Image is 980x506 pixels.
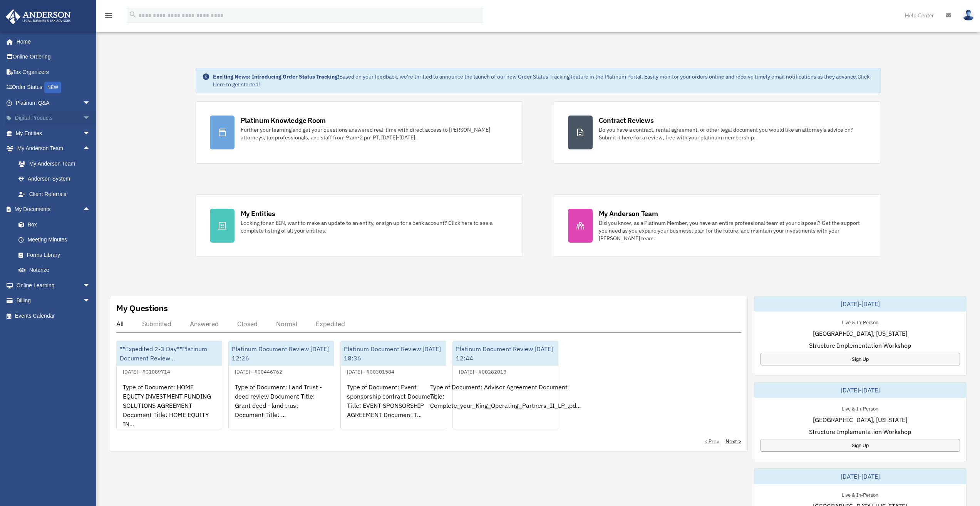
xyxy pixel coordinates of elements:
[554,194,881,257] a: My Anderson Team Did you know, as a Platinum Member, you have an entire professional team at your...
[341,341,446,366] div: Platinum Document Review [DATE] 18:36
[5,34,98,49] a: Home
[599,209,658,218] div: My Anderson Team
[213,73,869,88] a: Click Here to get started!
[754,469,966,484] div: [DATE]-[DATE]
[116,341,222,429] a: **Expedited 2-3 Day**Platinum Document Review...[DATE] - #01089714Type of Document: HOME EQUITY I...
[229,341,334,366] div: Platinum Document Review [DATE] 12:26
[116,320,124,328] div: All
[836,404,885,412] div: Live & In-Person
[809,427,911,436] span: Structure Implementation Workshop
[11,247,102,263] a: Forms Library
[229,367,288,375] div: [DATE] - #00446762
[196,194,523,257] a: My Entities Looking for an EIN, want to make an update to an entity, or sign up for a bank accoun...
[241,116,326,125] div: Platinum Knowledge Room
[11,186,102,202] a: Client Referrals
[813,415,907,424] span: [GEOGRAPHIC_DATA], [US_STATE]
[599,116,654,125] div: Contract Reviews
[836,490,885,498] div: Live & In-Person
[11,232,102,248] a: Meeting Minutes
[5,80,102,96] a: Order StatusNEW
[5,126,102,141] a: My Entitiesarrow_drop_down
[104,11,113,20] i: menu
[452,341,558,429] a: Platinum Document Review [DATE] 12:44[DATE] - #00282018Type of Document: Advisor Agreement Docume...
[340,341,446,429] a: Platinum Document Review [DATE] 18:36[DATE] - #00301584Type of Document: Event sponsorship contra...
[5,49,102,65] a: Online Ordering
[83,202,98,218] span: arrow_drop_up
[599,126,867,141] div: Do you have a contract, rental agreement, or other legal document you would like an attorney's ad...
[117,376,222,436] div: Type of Document: HOME EQUITY INVESTMENT FUNDING SOLUTIONS AGREEMENT Document Title: HOME EQUITY ...
[11,156,102,171] a: My Anderson Team
[5,111,102,126] a: Digital Productsarrow_drop_down
[5,141,102,156] a: My Anderson Teamarrow_drop_up
[11,217,102,232] a: Box
[5,64,102,80] a: Tax Organizers
[453,341,558,366] div: Platinum Document Review [DATE] 12:44
[129,10,137,19] i: search
[725,437,741,445] a: Next >
[5,293,102,308] a: Billingarrow_drop_down
[83,126,98,141] span: arrow_drop_down
[453,376,558,436] div: Type of Document: Advisor Agreement Document Title: Complete_your_King_Operating_Partners_II_LP_....
[341,367,400,375] div: [DATE] - #00301584
[117,341,222,366] div: **Expedited 2-3 Day**Platinum Document Review...
[3,9,73,24] img: Anderson Advisors Platinum Portal
[761,353,960,365] a: Sign Up
[213,73,339,80] strong: Exciting News: Introducing Order Status Tracking!
[44,82,61,93] div: NEW
[5,278,102,293] a: Online Learningarrow_drop_down
[836,318,885,326] div: Live & In-Person
[754,296,966,312] div: [DATE]-[DATE]
[809,341,911,350] span: Structure Implementation Workshop
[5,202,102,217] a: My Documentsarrow_drop_up
[83,95,98,111] span: arrow_drop_down
[237,320,258,328] div: Closed
[142,320,171,328] div: Submitted
[83,141,98,157] span: arrow_drop_up
[83,111,98,126] span: arrow_drop_down
[5,95,102,111] a: Platinum Q&Aarrow_drop_down
[116,302,168,314] div: My Questions
[83,278,98,293] span: arrow_drop_down
[190,320,219,328] div: Answered
[241,209,275,218] div: My Entities
[11,263,102,278] a: Notarize
[229,376,334,436] div: Type of Document: Land Trust - deed review Document Title: Grant deed - land trust Document Title...
[599,219,867,242] div: Did you know, as a Platinum Member, you have an entire professional team at your disposal? Get th...
[754,382,966,398] div: [DATE]-[DATE]
[316,320,345,328] div: Expedited
[213,73,874,88] div: Based on your feedback, we're thrilled to announce the launch of our new Order Status Tracking fe...
[813,329,907,338] span: [GEOGRAPHIC_DATA], [US_STATE]
[241,126,509,141] div: Further your learning and get your questions answered real-time with direct access to [PERSON_NAM...
[228,341,334,429] a: Platinum Document Review [DATE] 12:26[DATE] - #00446762Type of Document: Land Trust - deed review...
[117,367,176,375] div: [DATE] - #01089714
[11,171,102,187] a: Anderson System
[761,439,960,452] a: Sign Up
[241,219,509,235] div: Looking for an EIN, want to make an update to an entity, or sign up for a bank account? Click her...
[104,13,113,20] a: menu
[196,101,523,164] a: Platinum Knowledge Room Further your learning and get your questions answered real-time with dire...
[276,320,297,328] div: Normal
[963,10,974,21] img: User Pic
[341,376,446,436] div: Type of Document: Event sponsorship contract Document Title: EVENT SPONSORSHIP AGREEMENT Document...
[5,308,102,323] a: Events Calendar
[554,101,881,164] a: Contract Reviews Do you have a contract, rental agreement, or other legal document you would like...
[453,367,513,375] div: [DATE] - #00282018
[83,293,98,309] span: arrow_drop_down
